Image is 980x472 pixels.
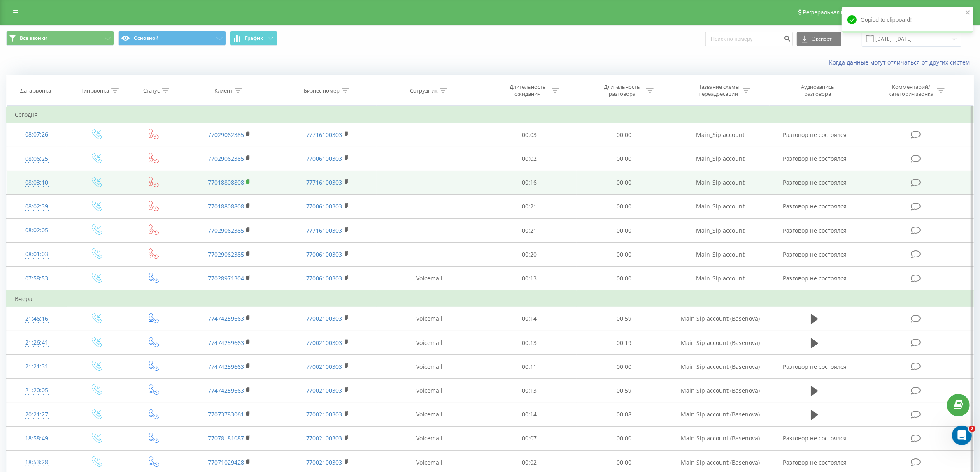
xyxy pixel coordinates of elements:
[671,171,770,194] td: Main_Sip account
[577,243,671,266] td: 00:00
[15,222,58,238] div: 08:02:05
[577,403,671,426] td: 00:08
[577,171,671,194] td: 00:00
[577,147,671,171] td: 00:00
[377,403,482,426] td: Voicemail
[208,458,244,466] a: 77071029428
[15,430,58,447] div: 18:58:49
[577,123,671,147] td: 00:00
[577,331,671,355] td: 00:19
[208,227,244,234] a: 77029062385
[15,199,58,215] div: 08:02:39
[577,219,671,243] td: 00:00
[208,410,244,418] a: 77073783061
[230,31,277,46] button: График
[783,250,847,258] span: Разговор не состоялся
[482,355,577,379] td: 00:11
[306,339,342,347] a: 77002100303
[783,202,847,210] span: Разговор не состоялся
[671,379,770,403] td: Main Sip account (Basenova)
[214,87,233,94] div: Клиент
[671,147,770,171] td: Main_Sip account
[208,274,244,282] a: 77028971304
[783,178,847,186] span: Разговор не состоялся
[143,87,160,94] div: Статус
[15,151,58,167] div: 08:06:25
[482,171,577,194] td: 00:16
[208,386,244,394] a: 77474259663
[482,426,577,450] td: 00:07
[671,123,770,147] td: Main_Sip account
[377,379,482,403] td: Voicemail
[577,426,671,450] td: 00:00
[671,194,770,218] td: Main_Sip account
[600,83,644,97] div: Длительность разговора
[15,407,58,423] div: 20:21:27
[15,246,58,262] div: 08:01:03
[783,434,847,442] span: Разговор не состоялся
[306,155,342,162] a: 77006100303
[482,379,577,403] td: 00:13
[15,382,58,398] div: 21:20:05
[306,227,342,234] a: 77716100303
[306,274,342,282] a: 77006100303
[482,307,577,331] td: 00:14
[783,227,847,234] span: Разговор не состоялся
[965,9,971,17] button: close
[482,243,577,266] td: 00:20
[887,83,935,97] div: Комментарий/категория звонка
[783,131,847,139] span: Разговор не состоялся
[377,331,482,355] td: Voicemail
[482,331,577,355] td: 00:13
[81,87,109,94] div: Тип звонка
[377,266,482,291] td: Voicemail
[15,359,58,375] div: 21:21:31
[671,355,770,379] td: Main Sip account (Basenova)
[208,178,244,186] a: 77018808808
[671,266,770,291] td: Main_Sip account
[306,434,342,442] a: 77002100303
[842,7,973,33] div: Copied to clipboard!
[15,175,58,191] div: 08:03:10
[118,31,226,46] button: Основной
[15,454,58,470] div: 18:53:28
[952,426,972,445] iframe: Intercom live chat
[671,307,770,331] td: Main Sip account (Basenova)
[208,315,244,322] a: 77474259663
[577,266,671,291] td: 00:00
[783,274,847,282] span: Разговор не состоялся
[577,194,671,218] td: 00:00
[208,363,244,370] a: 77474259663
[482,194,577,218] td: 00:21
[671,426,770,450] td: Main Sip account (Basenova)
[482,219,577,243] td: 00:21
[377,355,482,379] td: Voicemail
[15,335,58,351] div: 21:26:41
[577,307,671,331] td: 00:59
[377,426,482,450] td: Voicemail
[306,178,342,186] a: 77716100303
[671,331,770,355] td: Main Sip account (Basenova)
[245,35,263,41] span: График
[577,355,671,379] td: 00:00
[306,410,342,418] a: 77002100303
[208,202,244,210] a: 77018808808
[208,155,244,162] a: 77029062385
[671,243,770,266] td: Main_Sip account
[306,315,342,322] a: 77002100303
[304,87,340,94] div: Бизнес номер
[671,403,770,426] td: Main Sip account (Basenova)
[306,202,342,210] a: 77006100303
[696,83,740,97] div: Название схемы переадресации
[208,250,244,258] a: 77029062385
[15,271,58,287] div: 07:58:53
[803,9,870,16] span: Реферальная программа
[306,386,342,394] a: 77002100303
[791,83,844,97] div: Аудиозапись разговора
[482,266,577,291] td: 00:13
[671,219,770,243] td: Main_Sip account
[505,83,549,97] div: Длительность ожидания
[306,250,342,258] a: 77006100303
[208,434,244,442] a: 77078181087
[208,339,244,347] a: 77474259663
